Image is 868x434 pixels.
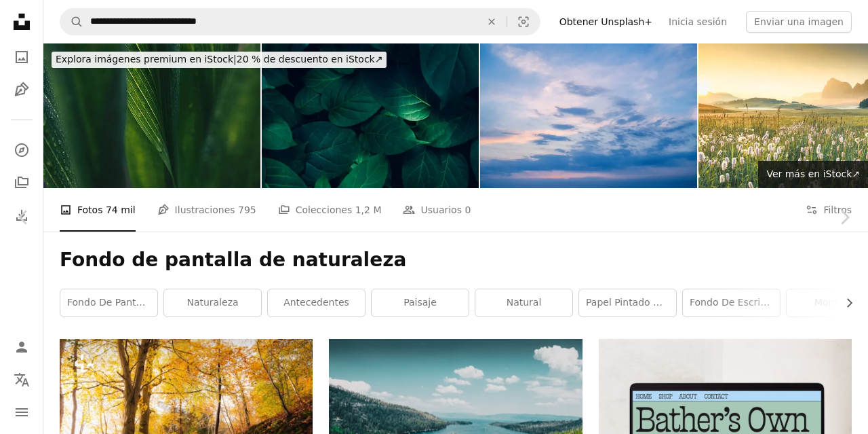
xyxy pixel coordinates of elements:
[43,43,260,188] img: Superficie de la hoja con gotas de agua, macro, DOFLa superficie de la hoja con gotas de agua, ma...
[551,11,660,33] a: Obtener Unsplash+
[579,289,676,317] a: papel pintado de paisaje
[8,43,35,71] a: Fotos
[372,289,469,317] a: paisaje
[164,289,261,317] a: naturaleza
[8,333,35,361] a: Iniciar sesión / Registrarse
[278,188,382,232] a: Colecciones 1,2 M
[746,11,852,33] button: Enviar una imagen
[157,188,256,232] a: Ilustraciones 795
[837,289,852,317] button: desplazar lista a la derecha
[268,289,365,317] a: antecedentes
[758,161,868,188] a: Ver más en iStock↗
[262,43,479,188] img: abstract green leaf texture, nature background.
[477,9,507,35] button: Borrar
[821,152,868,283] a: Siguiente
[60,8,540,35] form: Encuentra imágenes en todo el sitio
[8,76,35,103] a: Ilustraciones
[60,9,83,35] button: Buscar en Unsplash
[238,202,256,217] span: 795
[465,202,471,217] span: 0
[60,417,313,429] a: Un camino en el bosque con muchas hojas en el suelo
[60,289,157,317] a: fondo de pantalla
[43,43,395,76] a: Explora imágenes premium en iStock|20 % de descuento en iStock↗
[56,54,237,65] span: Explora imágenes premium en iStock |
[475,289,572,317] a: natural
[660,11,735,33] a: Inicia sesión
[8,137,35,164] a: Explorar
[403,188,471,232] a: Usuarios 0
[56,54,382,65] span: 20 % de descuento en iStock ↗
[355,202,382,217] span: 1,2 M
[8,366,35,393] button: Idioma
[806,188,852,232] button: Filtros
[683,289,780,317] a: Fondo de escritorio
[766,168,860,179] span: Ver más en iStock ↗
[60,248,852,272] h1: Fondo de pantalla de naturaleza
[507,9,540,35] button: Búsqueda visual
[480,43,697,188] img: Nubes en el cielo al atardecer
[8,399,35,426] button: Menú
[329,417,582,429] a: árboles de hojas verdes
